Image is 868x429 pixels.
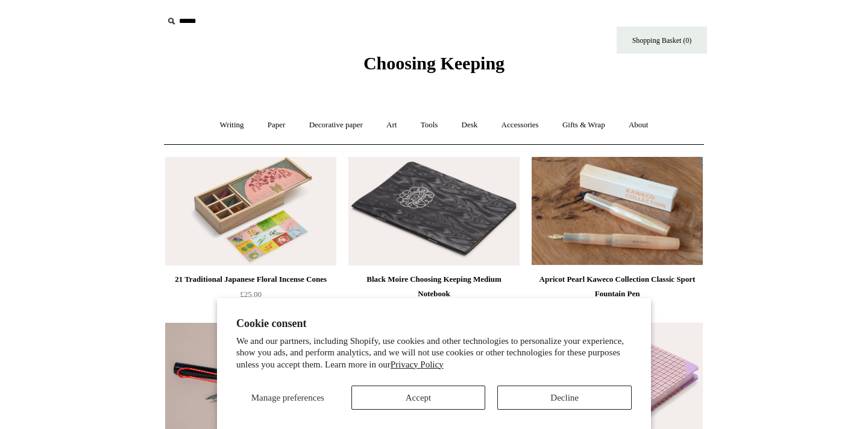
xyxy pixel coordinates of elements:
[209,109,255,141] a: Writing
[348,157,520,265] a: Black Moire Choosing Keeping Medium Notebook Black Moire Choosing Keeping Medium Notebook
[552,109,616,141] a: Gifts & Wrap
[363,63,505,71] a: Choosing Keeping
[165,157,336,265] a: 21 Traditional Japanese Floral Incense Cones 21 Traditional Japanese Floral Incense Cones
[363,53,505,73] span: Choosing Keeping
[532,272,703,322] a: Apricot Pearl Kaweco Collection Classic Sport Fountain Pen £27.00
[376,109,407,141] a: Art
[298,109,374,141] a: Decorative paper
[236,335,632,371] p: We and our partners, including Shopify, use cookies and other technologies to personalize your ex...
[348,272,520,322] a: Black Moire Choosing Keeping Medium Notebook £10.00
[618,109,659,141] a: About
[491,109,550,141] a: Accessories
[410,109,449,141] a: Tools
[535,272,700,301] div: Apricot Pearl Kaweco Collection Classic Sport Fountain Pen
[617,27,707,54] a: Shopping Basket (0)
[236,317,632,330] h2: Cookie consent
[451,109,489,141] a: Desk
[497,386,632,410] button: Decline
[165,272,336,322] a: 21 Traditional Japanese Floral Incense Cones £25.00
[236,386,339,410] button: Manage preferences
[532,157,703,265] a: Apricot Pearl Kaweco Collection Classic Sport Fountain Pen Apricot Pearl Kaweco Collection Classi...
[348,157,520,265] img: Black Moire Choosing Keeping Medium Notebook
[351,272,517,301] div: Black Moire Choosing Keeping Medium Notebook
[165,157,336,265] img: 21 Traditional Japanese Floral Incense Cones
[351,386,486,410] button: Accept
[532,157,703,265] img: Apricot Pearl Kaweco Collection Classic Sport Fountain Pen
[240,290,262,299] span: £25.00
[168,272,333,287] div: 21 Traditional Japanese Floral Incense Cones
[257,109,297,141] a: Paper
[391,360,444,369] a: Privacy Policy
[251,393,324,402] span: Manage preferences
